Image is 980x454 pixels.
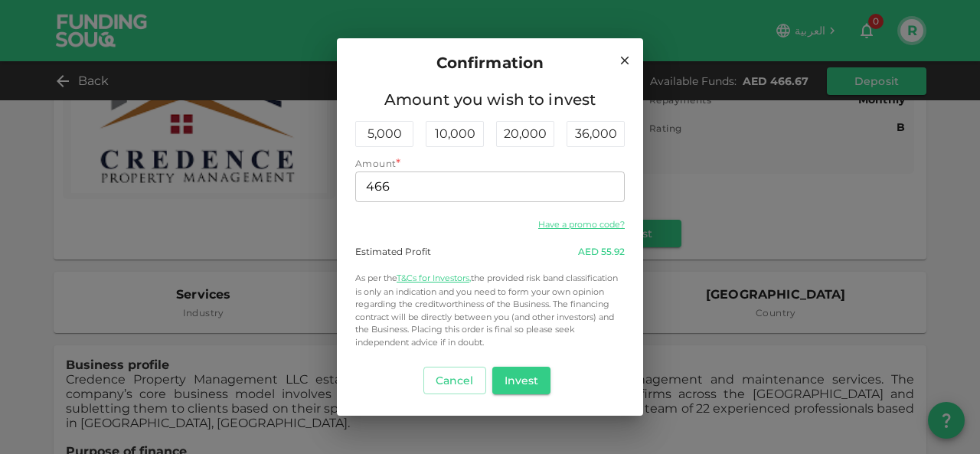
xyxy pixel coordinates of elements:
[496,121,554,147] div: 20,000
[426,121,484,147] div: 10,000
[355,271,625,349] p: the provided risk band classification is only an indication and you need to form your own opinion...
[355,87,625,112] span: Amount you wish to invest
[436,51,544,75] span: Confirmation
[355,245,431,259] div: Estimated Profit
[578,246,599,257] span: AED
[397,273,471,283] a: T&Cs for Investors,
[567,121,625,147] div: 36,000
[492,367,551,394] button: Invest
[355,171,625,202] input: amount
[355,121,413,147] div: 5,000
[578,245,625,259] div: 55.92
[423,367,486,394] button: Cancel
[355,158,396,169] span: Amount
[538,219,625,230] a: Have a promo code?
[355,273,397,283] span: As per the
